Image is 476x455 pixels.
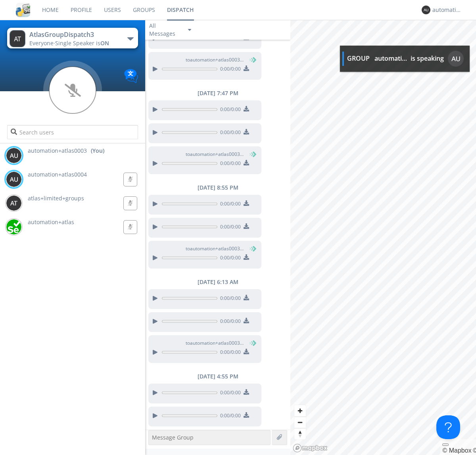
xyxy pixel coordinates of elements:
span: 0:00 / 0:00 [217,223,241,232]
span: automation+atlas0003 [28,147,87,155]
img: download media button [244,349,249,354]
div: GROUP [347,54,370,63]
span: 0:00 / 0:00 [217,295,241,303]
img: download media button [244,106,249,111]
img: download media button [244,129,249,134]
img: download media button [244,412,249,418]
span: Reset bearing to north [294,428,306,440]
div: [DATE] 4:55 PM [145,372,290,380]
button: Reset bearing to north [294,428,306,440]
img: download media button [244,389,249,395]
span: 0:00 / 0:00 [217,254,241,263]
span: automation+atlas [28,218,74,226]
button: Toggle attribution [442,443,449,446]
div: is speaking [411,54,444,63]
iframe: Toggle Customer Support [436,415,460,439]
span: (You) [244,56,256,63]
div: (You) [91,147,104,155]
span: automation+atlas0004 [28,171,87,178]
span: Single Speaker is [55,39,109,47]
span: 0:00 / 0:00 [217,389,241,398]
div: Everyone · [29,39,119,47]
input: Search users [7,125,138,139]
img: cddb5a64eb264b2086981ab96f4c1ba7 [16,3,30,17]
img: download media button [244,223,249,229]
img: download media button [244,318,249,323]
div: [DATE] 8:55 PM [145,184,290,192]
div: [DATE] 7:47 PM [145,89,290,97]
button: AtlasGroupDispatch3Everyone·Single Speaker isON [7,28,138,48]
img: 373638.png [422,6,430,14]
span: 0:00 / 0:00 [217,349,241,357]
img: download media button [244,160,249,165]
span: (You) [244,245,256,252]
img: 373638.png [448,51,464,67]
a: Mapbox [442,447,471,454]
span: to automation+atlas0003 [186,56,245,63]
img: download media button [244,200,249,206]
span: 0:00 / 0:00 [217,106,241,115]
span: to automation+atlas0003 [186,245,245,252]
span: 0:00 / 0:00 [217,160,241,169]
span: (You) [244,151,256,157]
img: download media button [244,254,249,260]
button: Zoom out [294,417,306,428]
span: to automation+atlas0003 [186,340,245,347]
img: 373638.png [6,171,22,187]
img: 373638.png [6,148,22,163]
img: 373638.png [10,30,25,47]
span: to automation+atlas0003 [186,151,245,158]
div: AtlasGroupDispatch3 [29,30,119,39]
span: (You) [244,340,256,346]
span: 0:00 / 0:00 [217,65,241,74]
img: download media button [244,65,249,71]
img: Translation enabled [124,69,138,83]
span: 0:00 / 0:00 [217,412,241,421]
button: Zoom in [294,405,306,417]
img: d2d01cd9b4174d08988066c6d424eccd [6,219,22,235]
a: Mapbox logo [293,443,328,453]
span: atlas+limited+groups [28,194,84,202]
span: 0:00 / 0:00 [217,318,241,326]
img: 373638.png [6,195,22,211]
img: caret-down-sm.svg [188,29,191,31]
div: automation+atlas0003 [432,6,462,14]
div: [DATE] 6:13 AM [145,278,290,286]
span: 0:00 / 0:00 [217,200,241,209]
div: All Messages [149,22,181,38]
span: ON [100,39,109,47]
img: download media button [244,295,249,300]
span: 0:00 / 0:00 [217,129,241,138]
div: automation+atlas0004 [374,54,408,63]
